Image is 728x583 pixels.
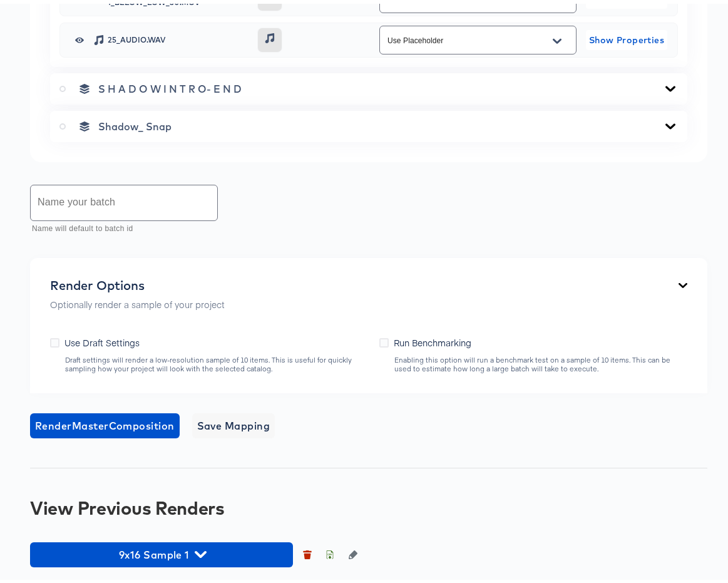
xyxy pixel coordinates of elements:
[197,413,270,431] span: Save Mapping
[50,294,225,307] p: Optionally render a sample of your project
[98,116,172,129] span: Shadow_ Snap
[50,274,225,289] div: Render Options
[108,33,248,40] span: 25_audio.wav
[548,28,567,48] button: Open
[64,333,140,345] span: Use Draft Settings
[591,29,662,44] span: Show Properties
[32,219,209,232] p: Name will default to batch id
[586,26,667,46] button: Show Properties
[30,539,293,564] button: 9x16 Sample 1
[192,410,275,435] button: Save Mapping
[394,333,471,345] span: Run Benchmarking
[394,352,687,369] div: Enabling this option will run a benchmark test on a sample of 10 items. This can be used to estim...
[30,494,707,514] div: View Previous Renders
[35,413,175,431] span: Render Master Composition
[30,410,180,435] button: RenderMasterComposition
[36,542,287,560] span: 9x16 Sample 1
[64,352,367,369] div: Draft settings will render a low-resolution sample of 10 items. This is useful for quickly sampli...
[98,79,242,91] span: S H A D O W I N T R O- E N D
